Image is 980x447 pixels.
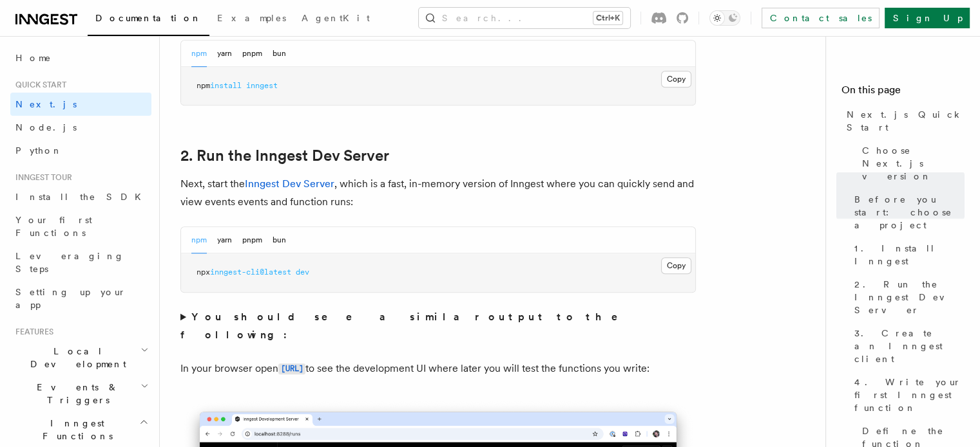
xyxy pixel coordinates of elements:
[854,376,965,414] span: 4. Write your first Inngest function
[10,327,53,337] span: Features
[10,244,151,280] a: Leveraging Steps
[854,193,965,232] span: Before you start: choose a project
[10,417,139,442] span: Inngest Functions
[854,327,965,365] span: 3. Create an Inngest client
[95,13,202,23] span: Documentation
[10,280,151,316] a: Setting up your app
[10,340,151,376] button: Local Development
[273,41,286,67] button: bun
[854,278,965,316] span: 2. Run the Inngest Dev Server
[762,8,879,28] a: Contact sales
[661,257,691,274] button: Copy
[10,185,151,208] a: Install the SDK
[217,13,286,23] span: Examples
[210,268,291,277] span: inngest-cli@latest
[885,8,970,28] a: Sign Up
[593,12,622,24] kbd: Ctrl+K
[849,322,965,370] a: 3. Create an Inngest client
[10,93,151,116] a: Next.js
[854,242,965,268] span: 1. Install Inngest
[10,381,140,406] span: Events & Triggers
[180,360,696,378] p: In your browser open to see the development UI where later you will test the functions you write:
[302,13,370,23] span: AgentKit
[10,345,140,370] span: Local Development
[296,268,309,277] span: dev
[197,268,210,277] span: npx
[180,311,636,341] strong: You should see a similar output to the following:
[15,51,52,64] span: Home
[245,178,334,190] a: Inngest Dev Server
[273,227,286,253] button: bun
[849,237,965,273] a: 1. Install Inngest
[841,103,965,139] a: Next.js Quick Start
[15,287,126,310] span: Setting up your app
[661,71,691,87] button: Copy
[841,82,965,103] h4: On this page
[10,116,151,139] a: Node.js
[197,81,210,90] span: npm
[849,273,965,322] a: 2. Run the Inngest Dev Server
[217,41,232,67] button: yarn
[15,99,77,109] span: Next.js
[210,81,242,90] span: install
[847,108,965,134] span: Next.js Quick Start
[10,46,151,69] a: Home
[217,227,232,253] button: yarn
[88,4,209,36] a: Documentation
[15,215,92,238] span: Your first Functions
[10,80,66,90] span: Quick start
[180,308,696,344] summary: You should see a similar output to the following:
[15,192,149,202] span: Install the SDK
[242,227,262,253] button: pnpm
[246,81,278,90] span: inngest
[857,139,965,188] a: Choose Next.js version
[709,10,740,26] button: Toggle dark mode
[10,172,72,183] span: Inngest tour
[849,188,965,237] a: Before you start: choose a project
[191,227,207,253] button: npm
[15,251,124,274] span: Leveraging Steps
[294,4,378,35] a: AgentKit
[242,41,262,67] button: pnpm
[419,8,630,28] button: Search...Ctrl+K
[862,144,965,183] span: Choose Next.js version
[849,370,965,419] a: 4. Write your first Inngest function
[15,145,62,156] span: Python
[191,41,207,67] button: npm
[180,147,389,165] a: 2. Run the Inngest Dev Server
[10,376,151,412] button: Events & Triggers
[278,363,305,374] code: [URL]
[10,208,151,244] a: Your first Functions
[278,362,305,374] a: [URL]
[180,175,696,211] p: Next, start the , which is a fast, in-memory version of Inngest where you can quickly send and vi...
[15,122,77,132] span: Node.js
[10,139,151,162] a: Python
[209,4,294,35] a: Examples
